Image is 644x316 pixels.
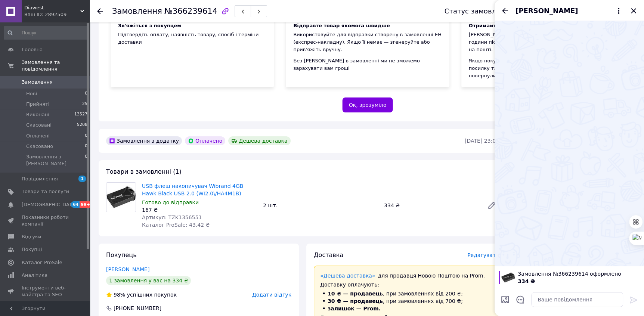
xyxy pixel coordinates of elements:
[518,270,640,278] span: Замовлення №366239614 оформлено
[22,46,43,53] span: Головна
[85,133,87,139] span: 0
[518,278,535,284] span: 334 ₴
[22,285,69,298] span: Інструменти веб-майстра та SEO
[106,168,182,175] span: Товари в замовленні (1)
[343,97,393,112] button: Ок, зрозуміло
[629,6,638,15] button: Закрити
[228,136,290,145] div: Дешева доставка
[22,233,41,240] span: Відгуки
[112,7,162,16] span: Замовлення
[164,7,217,16] span: №366239614
[80,201,92,208] span: 99+
[484,198,499,213] a: Редагувати
[114,292,125,298] span: 98%
[26,101,49,108] span: Прийняті
[26,90,37,97] span: Нові
[467,252,499,258] span: Редагувати
[77,122,87,128] span: 5208
[515,6,578,16] span: [PERSON_NAME]
[501,6,510,15] button: Назад
[85,154,87,167] span: 0
[320,273,375,279] a: «Дешева доставка»
[22,188,69,195] span: Товари та послуги
[22,79,53,86] span: Замовлення
[142,214,202,220] span: Артикул: TZK1356551
[320,290,493,297] li: , при замовленнях від 200 ₴;
[113,304,162,312] div: [PHONE_NUMBER]
[24,11,90,18] div: Ваш ID: 2892509
[26,154,85,167] span: Замовлення з [PERSON_NAME]
[22,272,47,279] span: Аналітика
[501,271,515,284] img: 5858228729_w100_h100_usb-flesh-nakopichuvach.jpg
[22,259,62,266] span: Каталог ProSale
[320,297,493,305] li: , при замовленнях від 700 ₴;
[465,138,499,144] time: [DATE] 23:07
[320,281,493,288] div: Доставку оплачують:
[85,90,87,97] span: 0
[22,201,77,208] span: [DEMOGRAPHIC_DATA]
[106,183,136,212] img: USB флеш накопичувач Wibrand 4GB Hawk Black USB 2.0 (WI2.0\/HA4M1B)
[328,306,381,312] span: залишок — Prom.
[314,251,343,258] span: Доставка
[71,201,80,208] span: 64
[320,272,493,279] div: для продавця Новою Поштою на Prom.
[381,200,481,211] div: 334 ₴
[293,23,390,28] span: Відправте товар якомога швидше
[26,122,52,128] span: Скасовані
[106,291,177,298] div: успішних покупок
[142,199,199,205] span: Готово до відправки
[142,222,210,228] span: Каталог ProSale: 43.42 ₴
[82,101,87,108] span: 25
[26,133,50,139] span: Оплачені
[4,26,88,40] input: Пошук
[106,266,149,272] a: [PERSON_NAME]
[22,176,58,182] span: Повідомлення
[24,4,80,11] span: Diawest
[328,298,383,304] span: 30 ₴ — продавець
[252,292,291,298] span: Додати відгук
[515,295,525,304] button: Відкрити шаблони відповідей
[22,214,69,227] span: Показники роботи компанії
[22,59,90,72] span: Замовлення та повідомлення
[106,251,137,258] span: Покупець
[445,7,513,15] div: Статус замовлення
[469,31,617,53] div: [PERSON_NAME] будуть переведені на ваш рахунок за 24 години після того, як покупець забере своє з...
[78,176,86,182] span: 1
[97,7,103,15] div: Повернутися назад
[26,111,49,118] span: Виконані
[106,276,191,285] div: 1 замовлення у вас на 334 ₴
[142,206,257,214] div: 167 ₴
[106,136,182,145] div: Замовлення з додатку
[118,23,181,28] span: Зв'яжіться з покупцем
[260,200,381,211] div: 2 шт.
[293,31,442,53] div: Використовуйте для відправки створену в замовленні ЕН (експрес-накладну). Якщо її немає — згенеру...
[74,111,87,118] span: 13527
[469,23,517,28] span: Отримайте гроші
[26,143,53,150] span: Скасовано
[293,57,442,72] div: Без [PERSON_NAME] в замовленні ми не зможемо зарахувати вам гроші
[85,143,87,150] span: 0
[22,246,42,253] span: Покупці
[328,291,383,297] span: 10 ₴ — продавець
[142,183,243,196] a: USB флеш накопичувач Wibrand 4GB Hawk Black USB 2.0 (WI2.0\/HA4M1B)
[185,136,225,145] div: Оплачено
[469,57,617,80] div: Якщо покупець відмовиться від замовлення — відкличте посилку та скасуйте замовлення, щоб гроші по...
[515,6,623,16] button: [PERSON_NAME]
